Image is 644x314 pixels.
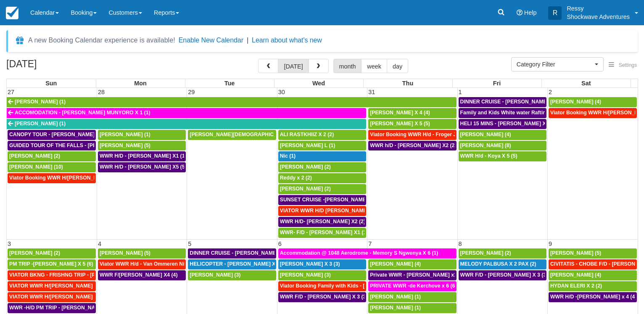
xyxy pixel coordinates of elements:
[604,59,642,71] button: Settings
[458,89,463,95] span: 1
[459,259,546,269] a: MELODY PALBUSA X 2 PAX (2)
[460,99,564,105] span: DINNER CRUISE - [PERSON_NAME] X4 (4)
[100,142,150,148] span: [PERSON_NAME] (5)
[550,283,602,289] span: HYDAN ELERI X 2 (2)
[460,121,557,127] span: HELI 15 MINS - [PERSON_NAME] X4 (4)
[188,248,276,259] a: DINNER CRUISE - [PERSON_NAME] X3 (3)
[280,283,418,289] span: Viator Booking Family with Kids - [PERSON_NAME] 4 (4)
[8,162,96,172] a: [PERSON_NAME] (10)
[8,270,96,280] a: VIATOR BKNG - FRISHNG TRIP - [PERSON_NAME] X 5 (4)
[188,130,276,140] a: [PERSON_NAME][DEMOGRAPHIC_DATA] (6)
[549,248,637,259] a: [PERSON_NAME] (5)
[280,186,331,192] span: [PERSON_NAME] (2)
[549,270,637,280] a: [PERSON_NAME] (4)
[9,175,218,181] span: Viator Booking WWR H/[PERSON_NAME] [PERSON_NAME][GEOGRAPHIC_DATA] (1)
[460,272,548,278] span: WWR F/D - [PERSON_NAME] X 3 (3)
[278,184,366,194] a: [PERSON_NAME] (2)
[368,292,456,302] a: [PERSON_NAME] (1)
[188,259,276,269] a: HELICOPTER - [PERSON_NAME] X 3 (3)
[9,132,110,137] span: CANOPY TOUR - [PERSON_NAME] X5 (5)
[8,151,96,161] a: [PERSON_NAME] (2)
[6,7,18,19] img: checkfront-main-nav-mini-logo.png
[280,294,368,300] span: WWR F/D - [PERSON_NAME] X 3 (3)
[567,4,630,13] p: Ressy
[524,9,537,16] span: Help
[517,60,593,69] span: Category Filter
[280,250,438,256] span: Accommodation @ 1048 Aerodrome - Memory S Ngwenya X 6 (1)
[98,162,186,172] a: WWR H/D - [PERSON_NAME] X5 (5)
[361,59,387,73] button: week
[187,89,195,95] span: 29
[97,240,102,247] span: 4
[550,99,601,105] span: [PERSON_NAME] (4)
[460,110,612,116] span: Family and Kids White water Rafting - [PERSON_NAME] X4 (4)
[459,130,546,140] a: [PERSON_NAME] (4)
[368,108,456,118] a: [PERSON_NAME] X 4 (4)
[278,248,457,259] a: Accommodation @ 1048 Aerodrome - Memory S Ngwenya X 6 (1)
[8,130,96,140] a: CANOPY TOUR - [PERSON_NAME] X5 (5)
[224,80,235,87] span: Tue
[8,248,96,259] a: [PERSON_NAME] (2)
[9,142,148,148] span: GUIDED TOUR OF THE FALLS - [PERSON_NAME] X 5 (5)
[100,153,187,159] span: WWR H/D - [PERSON_NAME] X1 (1)
[511,57,604,71] button: Category Filter
[278,130,366,140] a: ALI RASTKHIIZ X 2 (2)
[370,272,465,278] span: Private WWR - [PERSON_NAME] x1 (1)
[548,240,553,247] span: 9
[9,153,60,159] span: [PERSON_NAME] (2)
[368,130,456,140] a: Viator Booking WWR H/d - Froger Julien X1 (1)
[280,164,331,170] span: [PERSON_NAME] (2)
[100,164,187,170] span: WWR H/D - [PERSON_NAME] X5 (5)
[179,36,243,45] button: Enable New Calendar
[368,303,456,313] a: [PERSON_NAME] (1)
[278,195,366,205] a: SUNSET CRUISE -[PERSON_NAME] X2 (2)
[278,281,366,291] a: Viator Booking Family with Kids - [PERSON_NAME] 4 (4)
[190,250,293,256] span: DINNER CRUISE - [PERSON_NAME] X3 (3)
[190,132,299,137] span: [PERSON_NAME][DEMOGRAPHIC_DATA] (6)
[459,119,546,129] a: HELI 15 MINS - [PERSON_NAME] X4 (4)
[459,151,546,161] a: WWR H/d - Koya X 5 (5)
[459,108,546,118] a: Family and Kids White water Rafting - [PERSON_NAME] X4 (4)
[190,272,240,278] span: [PERSON_NAME] (3)
[280,219,365,224] span: WWR H/D- [PERSON_NAME] X2 (2)
[98,141,186,151] a: [PERSON_NAME] (5)
[460,153,517,159] span: WWR H/d - Koya X 5 (5)
[8,259,96,269] a: PM TRIP -[PERSON_NAME] X 5 (6)
[278,59,309,73] button: [DATE]
[45,80,57,87] span: Sun
[15,110,150,116] span: ACCOMODATION - [PERSON_NAME] MUNYORO X 1 (1)
[312,80,325,87] span: Wed
[550,250,601,256] span: [PERSON_NAME] (5)
[367,240,372,247] span: 7
[98,130,186,140] a: [PERSON_NAME] (1)
[280,142,335,148] span: [PERSON_NAME] L (1)
[459,141,546,151] a: [PERSON_NAME] (8)
[188,270,276,280] a: [PERSON_NAME] (3)
[460,142,511,148] span: [PERSON_NAME] (8)
[247,37,248,44] span: |
[9,164,63,170] span: [PERSON_NAME] (10)
[517,10,523,16] i: Help
[370,121,430,127] span: [PERSON_NAME] X 5 (5)
[278,292,366,302] a: WWR F/D - [PERSON_NAME] X 3 (3)
[278,206,366,216] a: VIATOR WWR H/D [PERSON_NAME] 4 (4)
[8,303,96,313] a: WWR -H/D PM TRIP - [PERSON_NAME] X5 (5)
[368,141,456,151] a: WWR h/D - [PERSON_NAME] X2 (2)
[7,89,15,95] span: 27
[190,261,287,267] span: HELICOPTER - [PERSON_NAME] X 3 (3)
[100,261,207,267] span: Viator WWR H/d - Van Ommeren Nick X 4 (4)
[277,89,286,95] span: 30
[15,121,66,127] span: [PERSON_NAME] (1)
[550,272,601,278] span: [PERSON_NAME] (4)
[460,132,511,137] span: [PERSON_NAME] (4)
[277,240,282,247] span: 6
[7,240,12,247] span: 3
[459,97,546,107] a: DINNER CRUISE - [PERSON_NAME] X4 (4)
[387,59,408,73] button: day
[8,141,96,151] a: GUIDED TOUR OF THE FALLS - [PERSON_NAME] X 5 (5)
[278,217,366,227] a: WWR H/D- [PERSON_NAME] X2 (2)
[278,270,366,280] a: [PERSON_NAME] (3)
[7,108,366,118] a: ACCOMODATION - [PERSON_NAME] MUNYORO X 1 (1)
[278,141,366,151] a: [PERSON_NAME] L (1)
[367,89,376,95] span: 31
